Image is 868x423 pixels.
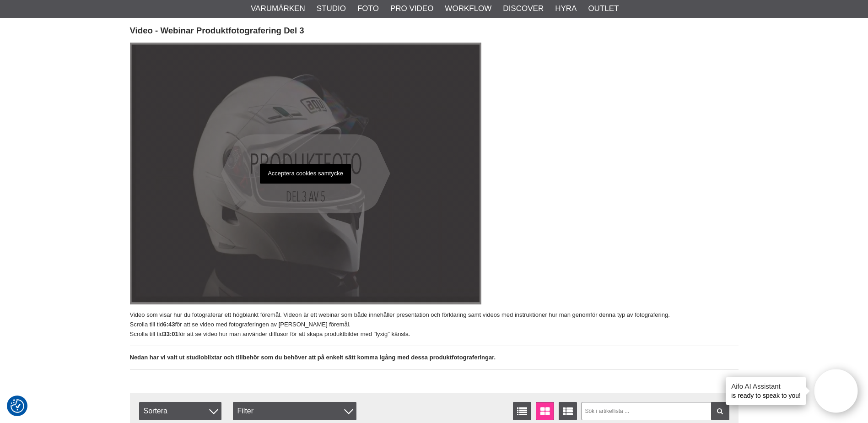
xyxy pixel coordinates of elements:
a: Outlet [588,3,619,15]
a: Pro Video [390,3,433,15]
h3: Video - Webinar Produktfotografering Del 3 [130,25,739,37]
strong: Nedan har vi valt ut studioblixtar och tillbehör som du behöver att på enkelt sätt komma igång me... [130,354,496,361]
a: Utökad listvisning [559,402,577,420]
a: Filtrera [711,402,729,420]
span: Sortera [139,402,221,420]
div: Filter [233,402,356,420]
p: Video som visar hur du fotograferar ett högblankt föremål. Videon är ett webinar som både innehål... [130,310,739,339]
strong: 33:01 [163,331,178,337]
p: Acceptera cookies samtycke [260,164,351,184]
a: Workflow [445,3,491,15]
a: Foto [357,3,379,15]
a: Discover [503,3,544,15]
button: Samtyckesinställningar [11,398,24,414]
a: Fönstervisning [536,402,554,420]
a: Varumärken [251,3,305,15]
a: Listvisning [513,402,531,420]
div: is ready to speak to you! [726,377,806,405]
a: Studio [317,3,346,15]
input: Sök i artikellista ... [582,402,729,420]
img: Revisit consent button [11,399,24,413]
h4: Aifo AI Assistant [731,381,801,391]
strong: 6:43 [163,321,175,328]
a: Hyra [555,3,577,15]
